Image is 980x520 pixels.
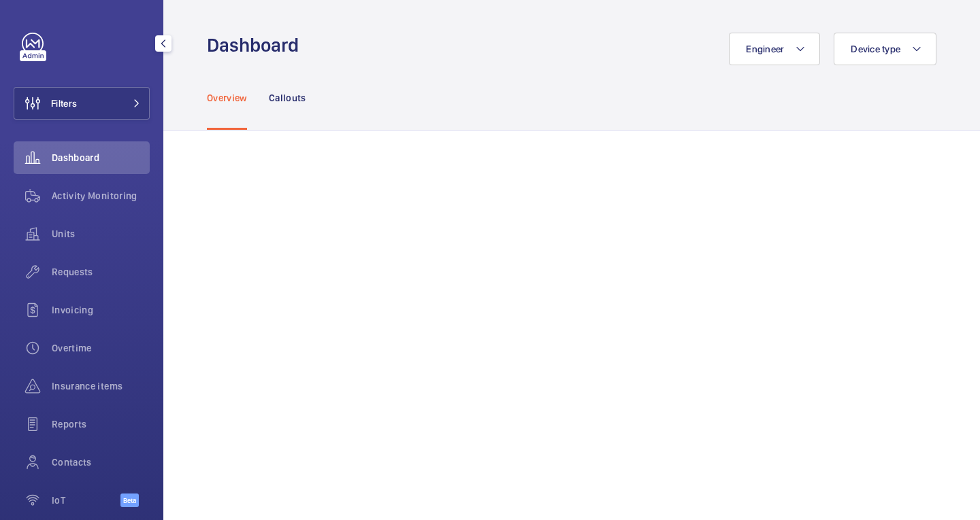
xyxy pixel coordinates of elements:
span: Filters [51,97,77,110]
button: Device type [834,33,936,65]
span: Activity Monitoring [52,189,150,203]
h1: Dashboard [207,33,307,58]
span: Device type [851,44,900,54]
p: Callouts [269,91,306,105]
button: Filters [14,87,150,120]
span: Overtime [52,341,150,355]
span: Dashboard [52,151,150,164]
span: Requests [52,265,150,279]
span: Beta [120,493,139,507]
span: Units [52,227,150,241]
p: Overview [207,91,247,105]
span: Engineer [746,44,784,54]
span: Insurance items [52,379,150,393]
span: Invoicing [52,303,150,317]
span: Reports [52,417,150,431]
span: Contacts [52,455,150,469]
span: IoT [52,493,120,507]
button: Engineer [729,33,820,65]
